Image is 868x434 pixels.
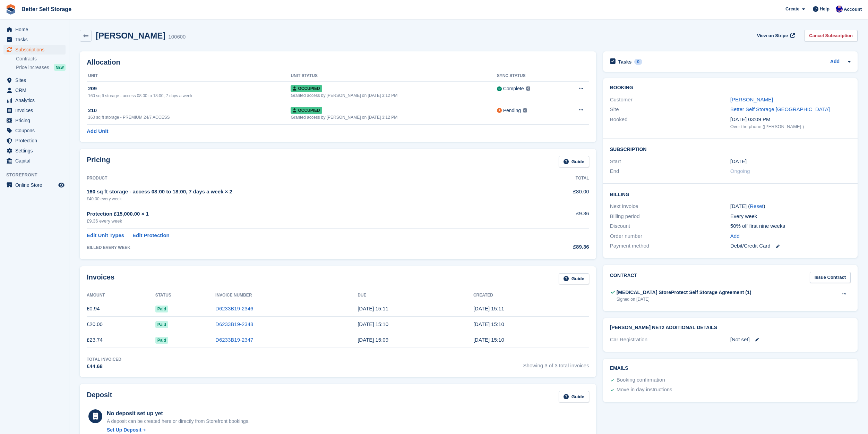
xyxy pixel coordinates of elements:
a: menu [3,126,66,135]
span: Price increases [16,64,49,71]
a: Preview store [57,181,66,189]
div: 160 sq ft storage - access 08:00 to 18:00, 7 days a week × 2 [87,188,540,196]
a: menu [3,146,66,156]
a: Guide [559,273,589,285]
div: Every week [730,212,851,220]
span: Capital [15,156,57,166]
span: Paid [155,321,168,328]
div: Move in day instructions [617,386,672,394]
div: £89.36 [540,243,589,251]
td: £20.00 [87,317,155,332]
span: Paid [155,337,168,344]
span: Showing 3 of 3 total invoices [523,356,589,370]
img: David Macdonald [836,6,843,12]
h2: Contract [610,272,637,283]
time: 2025-08-09 14:10:37 UTC [473,321,504,327]
a: Add Unit [87,127,108,135]
div: [Not set] [730,336,851,344]
img: icon-info-grey-7440780725fd019a000dd9b08b2336e03edf1995a4989e88bcd33f0948082b44.svg [523,108,527,112]
span: Tasks [15,35,57,44]
div: 209 [88,85,291,93]
span: Help [820,6,830,12]
span: Occupied [291,85,322,92]
a: menu [3,35,66,44]
div: 50% off first nine weeks [730,222,851,230]
time: 2025-08-08 23:00:00 UTC [730,158,747,166]
div: NEW [54,64,66,71]
h2: Booking [610,85,851,91]
h2: Emails [610,366,851,371]
h2: Subscription [610,145,851,152]
a: menu [3,75,66,85]
span: Settings [15,146,57,156]
div: Car Registration [610,336,730,344]
a: menu [3,136,66,145]
div: Site [610,106,730,114]
a: Set Up Deposit [107,426,250,434]
a: D6233B19-2348 [215,321,253,327]
div: Protection £15,000.00 × 1 [87,210,540,218]
div: Granted access by [PERSON_NAME] on [DATE] 3:12 PM [291,92,497,99]
td: £9.36 [540,206,589,228]
a: menu [3,45,66,55]
a: menu [3,95,66,105]
span: CRM [15,85,57,95]
th: Status [155,290,215,301]
a: menu [3,106,66,115]
th: Amount [87,290,155,301]
div: No deposit set up yet [107,409,250,418]
div: Billing period [610,212,730,220]
a: menu [3,116,66,125]
h2: [PERSON_NAME] Net2 Additional Details [610,325,851,331]
span: Occupied [291,107,322,114]
th: Unit [87,70,291,82]
h2: Allocation [87,58,589,66]
div: £9.36 every week [87,218,540,225]
a: Price increases NEW [16,64,66,71]
a: menu [3,25,66,34]
div: Over the phone ([PERSON_NAME] ) [730,123,851,130]
th: Unit Status [291,70,497,82]
a: View on Stripe [754,30,796,41]
span: Ongoing [730,168,750,174]
span: Sites [15,75,57,85]
span: Storefront [6,172,69,178]
a: Better Self Storage [19,3,74,15]
th: Due [358,290,473,301]
div: End [610,167,730,175]
a: menu [3,156,66,166]
div: Next invoice [610,202,730,210]
h2: [PERSON_NAME] [96,31,165,40]
h2: Invoices [87,273,114,285]
div: BILLED EVERY WEEK [87,244,540,251]
div: Booking confirmation [617,376,665,384]
span: View on Stripe [757,32,788,39]
span: Home [15,25,57,34]
div: 160 sq ft storage - access 08:00 to 18:00, 7 days a week [88,93,291,99]
img: icon-info-grey-7440780725fd019a000dd9b08b2336e03edf1995a4989e88bcd33f0948082b44.svg [526,86,530,91]
div: £40.00 every week [87,196,540,202]
a: Edit Unit Types [87,232,124,240]
time: 2025-08-10 14:09:59 UTC [358,337,388,343]
a: Edit Protection [132,232,170,240]
div: Debit/Credit Card [730,242,851,250]
span: Account [844,6,862,13]
div: Discount [610,222,730,230]
a: Add [730,232,740,240]
div: Total Invoiced [87,356,121,362]
a: D6233B19-2346 [215,306,253,311]
h2: Pricing [87,156,110,167]
div: Start [610,158,730,166]
div: [DATE] ( ) [730,202,851,210]
span: Online Store [15,180,57,190]
a: D6233B19-2347 [215,337,253,343]
a: Guide [559,391,589,402]
div: [DATE] 03:09 PM [730,116,851,124]
span: Create [785,6,799,12]
td: £23.74 [87,332,155,348]
div: Granted access by [PERSON_NAME] on [DATE] 3:12 PM [291,114,497,120]
span: Invoices [15,106,57,115]
div: 210 [88,107,291,115]
a: Contracts [16,56,66,62]
td: £0.94 [87,301,155,317]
